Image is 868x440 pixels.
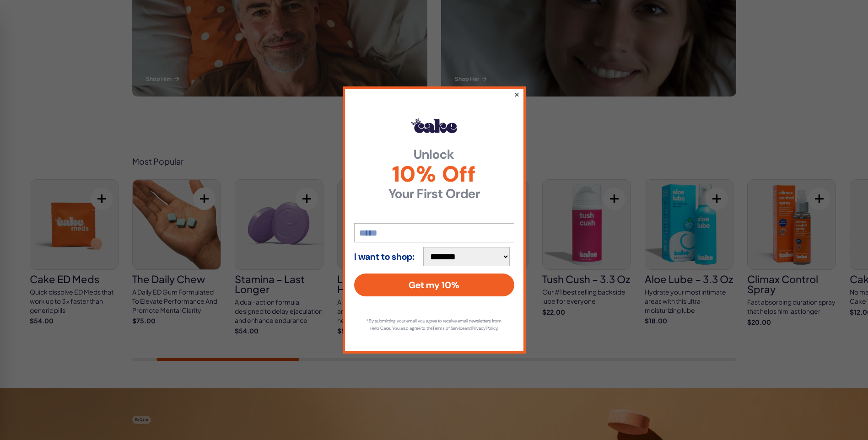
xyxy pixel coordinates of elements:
[354,274,514,296] button: Get my 10%
[354,148,514,161] strong: Unlock
[432,325,464,331] a: Terms of Service
[354,163,514,185] span: 10% Off
[354,252,415,262] strong: I want to shop:
[472,325,497,331] a: Privacy Policy
[513,89,519,100] button: ×
[411,118,457,133] img: Hello Cake
[354,188,514,200] strong: Your First Order
[363,317,505,332] p: *By submitting your email you agree to receive email newsletters from Hello Cake. You also agree ...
